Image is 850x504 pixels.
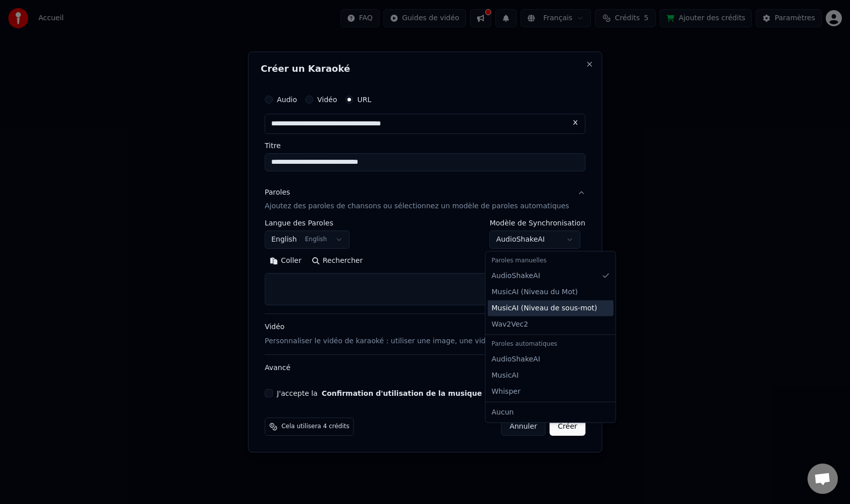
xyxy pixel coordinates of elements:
span: Wav2Vec2 [492,319,528,329]
div: Paroles automatiques [488,337,614,351]
span: Whisper [492,386,521,396]
span: MusicAI [492,370,519,380]
span: Aucun [492,407,514,417]
span: MusicAI ( Niveau de sous-mot ) [492,303,598,313]
span: AudioShakeAI [492,270,540,281]
span: AudioShakeAI [492,354,540,364]
span: MusicAI ( Niveau du Mot ) [492,287,578,297]
div: Paroles manuelles [488,254,614,268]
